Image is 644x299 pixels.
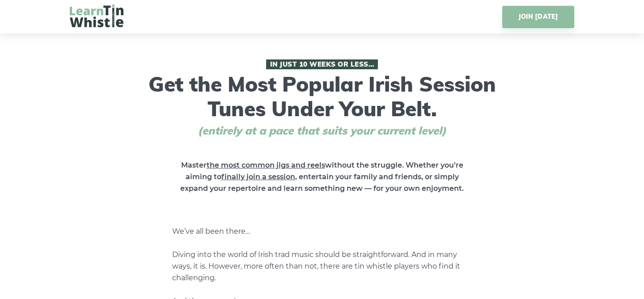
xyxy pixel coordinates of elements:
strong: Master without the struggle. Whether you’re aiming to , entertain your family and friends, or sim... [180,161,464,193]
span: finally join a session [221,173,295,181]
span: (entirely at a pace that suits your current level) [181,124,463,137]
a: JOIN [DATE] [502,6,574,28]
span: In Just 10 Weeks or Less… [266,59,378,69]
img: LearnTinWhistle.com [70,4,123,27]
h1: Get the Most Popular Irish Session Tunes Under Your Belt. [145,59,499,137]
span: the most common jigs and reels [207,161,325,169]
